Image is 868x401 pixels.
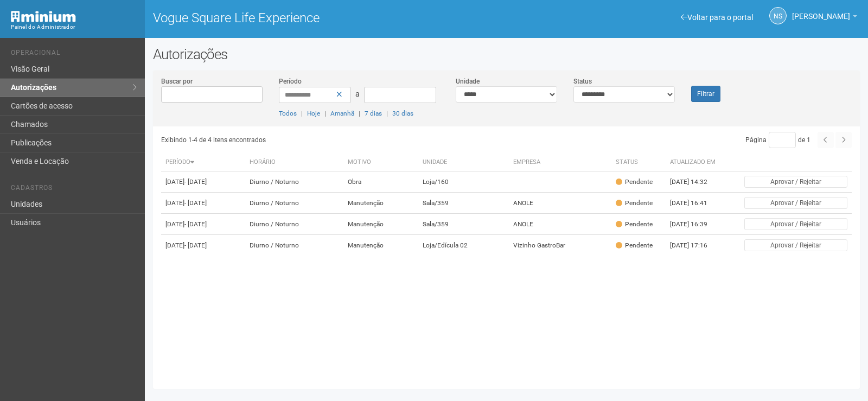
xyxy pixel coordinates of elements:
span: | [386,110,388,117]
td: [DATE] [161,214,245,235]
td: [DATE] [161,235,245,256]
h1: Vogue Square Life Experience [153,11,499,25]
span: | [301,110,303,117]
td: [DATE] 16:39 [666,214,725,235]
th: Empresa [509,154,611,171]
td: ANOLE [509,193,611,214]
li: Operacional [11,49,137,60]
td: Vizinho GastroBar [509,235,611,256]
div: Exibindo 1-4 de 4 itens encontrados [161,132,503,148]
div: Pendente [616,241,653,250]
td: [DATE] 16:41 [666,193,725,214]
td: [DATE] 17:16 [666,235,725,256]
td: Diurno / Noturno [245,235,343,256]
td: Diurno / Noturno [245,193,343,214]
th: Status [611,154,666,171]
td: Diurno / Noturno [245,214,343,235]
button: Aprovar / Rejeitar [744,239,847,251]
td: Diurno / Noturno [245,171,343,193]
a: 7 dias [365,110,382,117]
td: Sala/359 [418,214,509,235]
a: Voltar para o portal [681,13,753,22]
li: Cadastros [11,184,137,195]
h2: Autorizações [153,46,860,62]
label: Buscar por [161,77,193,86]
div: Pendente [616,220,653,229]
td: Manutenção [343,193,418,214]
td: [DATE] [161,193,245,214]
th: Horário [245,154,343,171]
button: Aprovar / Rejeitar [744,176,847,188]
button: Filtrar [691,86,720,102]
label: Período [279,77,302,86]
a: Todos [279,110,297,117]
a: Hoje [307,110,320,117]
button: Aprovar / Rejeitar [744,197,847,209]
span: - [DATE] [184,178,207,186]
span: a [355,90,360,98]
span: - [DATE] [184,220,207,228]
label: Unidade [456,77,480,86]
th: Atualizado em [666,154,725,171]
th: Unidade [418,154,509,171]
button: Aprovar / Rejeitar [744,218,847,230]
td: ANOLE [509,214,611,235]
a: NS [769,7,787,24]
span: | [324,110,326,117]
img: Minium [11,11,76,22]
th: Período [161,154,245,171]
label: Status [573,77,592,86]
span: - [DATE] [184,199,207,207]
span: Página de 1 [745,136,810,144]
a: Amanhã [330,110,354,117]
td: Sala/359 [418,193,509,214]
td: [DATE] [161,171,245,193]
div: Pendente [616,199,653,208]
th: Motivo [343,154,418,171]
a: 30 dias [392,110,413,117]
span: - [DATE] [184,241,207,249]
td: Manutenção [343,214,418,235]
td: Loja/160 [418,171,509,193]
td: Loja/Edícula 02 [418,235,509,256]
td: Manutenção [343,235,418,256]
span: | [359,110,360,117]
td: [DATE] 14:32 [666,171,725,193]
div: Pendente [616,177,653,187]
a: [PERSON_NAME] [792,14,857,22]
td: Obra [343,171,418,193]
div: Painel do Administrador [11,22,137,32]
span: Nicolle Silva [792,2,850,21]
